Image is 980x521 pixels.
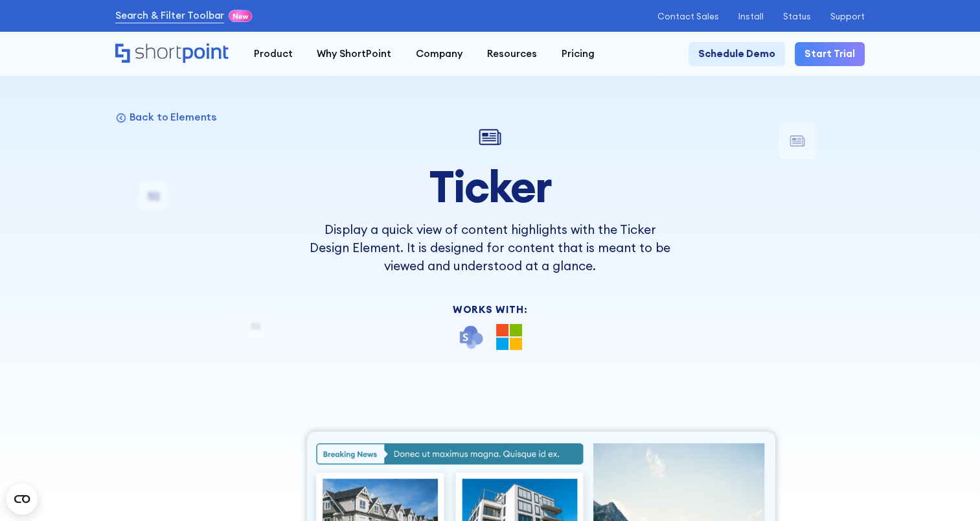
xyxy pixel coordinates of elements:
a: Company [404,42,475,67]
p: Back to Elements [130,110,216,124]
img: Microsoft 365 logo [496,324,522,350]
a: Support [830,12,865,21]
div: Resources [487,47,537,62]
a: Resources [475,42,549,67]
div: Company [416,47,462,62]
a: Search & Filter Toolbar [115,8,225,23]
a: Contact Sales [657,12,718,21]
button: Open CMP widget [6,483,38,515]
div: Product [253,47,292,62]
a: Product [242,42,305,67]
iframe: Chat Widget [915,459,980,521]
a: Status [783,12,811,21]
a: Schedule Demo [689,42,785,67]
a: Start Trial [795,42,865,67]
p: Display a quick view of content highlights with the Ticker Design Element. It is designed for con... [306,220,674,275]
a: Pricing [549,42,607,67]
div: Why ShortPoint [317,47,391,62]
div: Works With: [306,305,674,314]
a: Back to Elements [115,110,216,124]
div: Pricing [562,47,595,62]
a: Why ShortPoint [304,42,404,67]
a: Install [738,12,764,21]
img: Ticker [475,122,505,152]
img: SharePoint icon [458,324,484,350]
h1: Ticker [306,162,674,211]
a: Home [115,43,229,64]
